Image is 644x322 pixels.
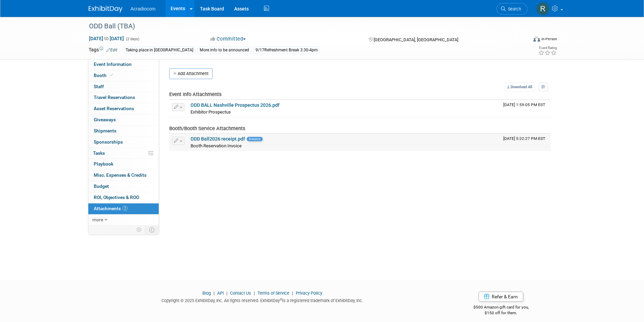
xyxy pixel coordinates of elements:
span: [DATE] [DATE] [89,35,124,42]
a: Event Information [88,59,159,70]
sup: ® [280,298,282,301]
div: In-Person [541,36,557,42]
a: ROI, Objectives & ROO [88,192,159,203]
a: Travel Reservations [88,92,159,103]
span: Playbook [94,161,113,167]
span: 2 [123,206,128,211]
a: Staff [88,81,159,92]
span: Travel Reservations [94,95,135,100]
span: | [212,291,216,296]
span: Booth Reservation Invoice [191,143,242,148]
div: Event Rating [538,46,557,50]
a: ODD BALL Nashville Prospectus 2026.pdf [191,102,280,108]
a: Refer & Earn [479,292,523,302]
td: Upload Timestamp [501,134,551,151]
a: Budget [88,181,159,192]
a: Giveaways [88,115,159,125]
button: Add Attachment [169,68,213,79]
a: API [217,291,224,296]
span: | [225,291,229,296]
a: Download All [505,82,534,92]
a: Booth [88,70,159,81]
td: Upload Timestamp [501,100,551,117]
span: ROI, Objectives & ROO [94,195,139,200]
img: Ronald Tralle [536,2,549,15]
span: Invoice [247,137,263,141]
a: Contact Us [230,291,251,296]
span: to [103,36,110,41]
a: Edit [106,48,117,52]
span: Sponsorships [94,139,123,145]
span: [GEOGRAPHIC_DATA], [GEOGRAPHIC_DATA] [374,37,458,42]
span: Misc. Expenses & Credits [94,172,147,178]
div: ODD Ball (TBA) [87,20,517,32]
span: Shipments [94,128,116,133]
a: ODD Ball2026 receipt.pdf [191,136,245,142]
button: Committed [208,35,248,43]
a: Attachments2 [88,203,159,214]
span: Tasks [93,150,105,156]
a: Misc. Expenses & Credits [88,170,159,181]
div: $500 Amazon gift card for you, [446,300,556,316]
img: ExhibitDay [89,6,123,13]
span: Upload Timestamp [503,102,545,107]
span: Booth [94,73,114,78]
a: Search [496,3,528,15]
i: Booth reservation complete [110,73,113,77]
a: Blog [202,291,211,296]
a: Playbook [88,159,159,170]
img: Format-Inperson.png [533,36,540,42]
span: (2 days) [125,37,139,41]
span: Event Information [94,61,132,67]
span: | [252,291,257,296]
td: Toggle Event Tabs [145,225,159,234]
span: Search [506,6,521,11]
span: Attachments [94,206,128,211]
a: more [88,215,159,225]
a: Tasks [88,148,159,159]
div: More info to be announced [198,47,251,54]
td: Personalize Event Tab Strip [133,225,145,234]
a: Asset Reservations [88,103,159,114]
span: Budget [94,183,109,189]
a: Sponsorships [88,137,159,148]
span: more [92,217,103,222]
a: Privacy Policy [296,291,322,296]
span: Booth/Booth Service Attachments [169,125,245,131]
span: Event Info Attachments [169,91,222,97]
td: Tags [89,46,117,54]
span: | [290,291,295,296]
span: Giveaways [94,117,116,122]
span: Asset Reservations [94,106,134,111]
div: Copyright © 2025 ExhibitDay, Inc. All rights reserved. ExhibitDay is a registered trademark of Ex... [89,296,437,304]
div: $150 off for them. [446,310,556,316]
a: Terms of Service [258,291,289,296]
span: Upload Timestamp [503,136,545,141]
span: Acradiocom [131,6,156,11]
div: Event Format [488,35,557,45]
span: Exhibitor Prospectus [191,109,231,115]
span: Staff [94,84,104,89]
a: Shipments [88,126,159,137]
div: 9/17Refreshment Break 3:30-4pm [253,47,320,54]
div: Taking place in [GEOGRAPHIC_DATA] [124,47,195,54]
